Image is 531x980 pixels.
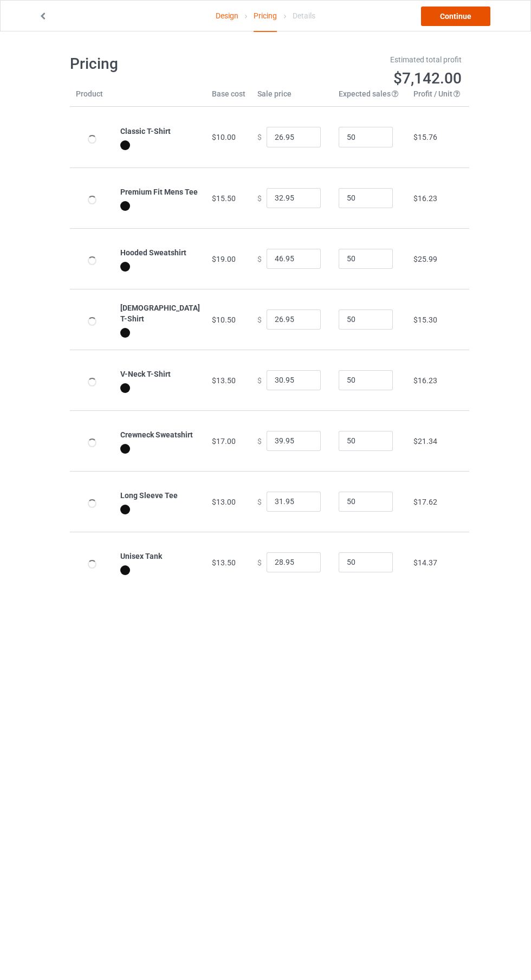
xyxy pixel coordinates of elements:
span: $ [257,315,262,324]
span: $19.00 [212,255,236,263]
span: $ [257,254,262,263]
span: $13.50 [212,376,236,385]
b: Long Sleeve Tee [120,491,178,500]
b: [DEMOGRAPHIC_DATA] T-Shirt [120,304,200,323]
span: $16.23 [413,194,437,203]
span: $ [257,194,262,202]
div: Estimated total profit [273,54,462,65]
a: Continue [421,7,490,26]
span: $14.37 [413,558,437,567]
th: Product [70,88,114,107]
b: Crewneck Sweatshirt [120,430,193,439]
span: $ [257,436,262,445]
span: $25.99 [413,255,437,263]
th: Profit / Unit [407,88,469,107]
span: $13.00 [212,498,236,506]
span: $15.76 [413,133,437,141]
h1: Pricing [70,54,258,74]
span: $ [257,376,262,384]
span: $7,142.00 [393,69,462,87]
span: $17.00 [212,437,236,446]
a: Design [216,1,238,31]
span: $13.50 [212,558,236,567]
span: $15.50 [212,194,236,203]
span: $ [257,133,262,141]
th: Base cost [206,88,251,107]
span: $ [257,497,262,506]
span: $17.62 [413,498,437,506]
div: Pricing [254,1,277,32]
b: V-Neck T-Shirt [120,370,171,378]
span: $10.50 [212,315,236,324]
th: Expected sales [333,88,407,107]
b: Unisex Tank [120,552,162,560]
b: Classic T-Shirt [120,127,171,136]
div: Details [293,1,315,31]
span: $10.00 [212,133,236,141]
span: $21.34 [413,437,437,446]
span: $15.30 [413,315,437,324]
b: Hooded Sweatshirt [120,248,186,257]
b: Premium Fit Mens Tee [120,188,198,196]
span: $ [257,558,262,566]
th: Sale price [251,88,333,107]
span: $16.23 [413,376,437,385]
